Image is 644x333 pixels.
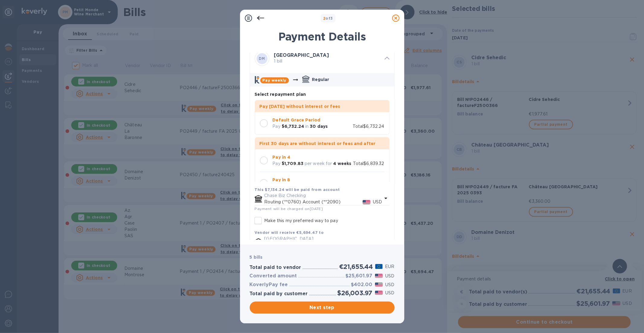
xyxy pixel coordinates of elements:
[312,76,329,82] p: Regular
[282,124,304,129] b: $6,732.24
[274,58,380,64] p: 1 bill
[274,52,329,58] b: [GEOGRAPHIC_DATA]
[250,273,297,279] h3: Converted amount
[339,263,373,270] h2: €21,655.44
[323,16,325,21] span: 2
[375,274,383,278] img: USD
[255,304,390,311] span: Next step
[264,236,382,242] p: [GEOGRAPHIC_DATA]
[333,161,351,166] b: 4 weeks
[385,273,394,279] p: USD
[385,263,394,270] p: EUR
[375,283,383,287] img: USD
[255,187,340,192] b: This $7,134.24 will be paid from account
[273,177,290,182] b: Pay in 8
[385,282,394,288] p: USD
[263,78,287,82] b: Pay weekly
[250,302,395,314] button: Next step
[373,199,382,205] p: USD
[264,199,363,205] p: Routing (**0760) Account (**2090)
[250,282,288,288] h3: KoverlyPay fee
[250,291,308,297] h3: Total paid by customer
[250,255,263,260] b: 5 bills
[264,192,382,199] p: Chase Biz Checking
[273,118,321,122] b: Default Grace Period
[264,218,338,224] p: Make this my preferred way to pay
[255,206,323,211] span: Payment will be charged on [DATE]
[353,123,384,130] p: Total $6,732.24
[273,160,280,167] p: Pay
[305,123,309,130] p: in
[337,289,372,297] h2: $26,003.97
[385,290,394,296] p: USD
[260,141,376,146] b: First 30 days are without interest or fees and after
[250,30,395,43] h1: Payment Details
[310,124,328,129] b: 30 days
[273,155,290,160] b: Pay in 4
[323,16,333,21] b: of 3
[250,265,301,270] h3: Total paid to vendor
[273,123,280,130] p: Pay
[351,282,373,288] h3: $402.00
[363,200,371,204] img: USD
[375,291,383,295] img: USD
[305,160,332,167] p: per week for
[255,92,306,97] b: Select repayment plan
[353,160,384,167] p: Total $6,839.32
[250,47,394,71] div: DM[GEOGRAPHIC_DATA] 1 bill
[346,273,373,279] h3: $25,601.97
[259,56,265,61] b: DM
[260,104,340,109] b: Pay [DATE] without interest or fees
[255,230,324,235] b: Vendor will receive €5,694.47 to
[282,161,303,166] b: $1,709.83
